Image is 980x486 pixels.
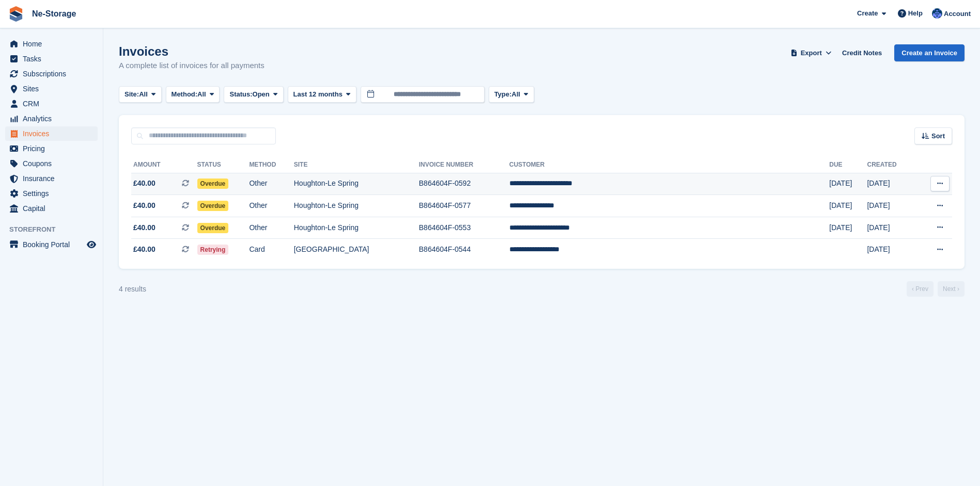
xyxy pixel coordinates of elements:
[829,173,867,195] td: [DATE]
[5,111,98,126] a: menu
[197,223,229,233] span: Overdue
[23,111,85,126] span: Analytics
[5,82,98,96] a: menu
[293,89,343,100] span: Last 12 months
[197,89,206,100] span: All
[23,126,85,141] span: Invoices
[419,239,509,261] td: B864604F-0544
[119,60,265,72] p: A complete list of invoices for all payments
[867,217,916,239] td: [DATE]
[23,186,85,201] span: Settings
[23,37,85,51] span: Home
[489,86,534,103] button: Type: All
[294,217,419,239] td: Houghton-Le Spring
[419,173,509,195] td: B864604F-0592
[5,67,98,81] a: menu
[23,96,85,111] span: CRM
[801,48,822,58] span: Export
[5,96,98,111] a: menu
[28,5,80,22] a: Ne-Storage
[9,224,103,235] span: Storefront
[119,284,146,295] div: 4 results
[5,37,98,51] a: menu
[908,8,923,19] span: Help
[197,245,229,255] span: Retrying
[5,52,98,66] a: menu
[85,238,98,251] a: Preview store
[511,89,520,100] span: All
[5,201,98,216] a: menu
[23,67,85,81] span: Subscriptions
[829,195,867,217] td: [DATE]
[288,86,356,103] button: Last 12 months
[23,52,85,66] span: Tasks
[23,156,85,171] span: Coupons
[133,178,155,189] span: £40.00
[131,157,197,173] th: Amount
[23,82,85,96] span: Sites
[23,171,85,186] span: Insurance
[788,44,834,61] button: Export
[294,173,419,195] td: Houghton-Le Spring
[253,89,270,100] span: Open
[829,157,867,173] th: Due
[23,141,85,156] span: Pricing
[905,281,967,297] nav: Page
[894,44,965,61] a: Create an Invoice
[249,239,293,261] td: Card
[172,89,198,100] span: Method:
[931,131,945,141] span: Sort
[867,173,916,195] td: [DATE]
[5,171,98,186] a: menu
[419,157,509,173] th: Invoice Number
[119,44,265,58] h1: Invoices
[294,157,419,173] th: Site
[5,237,98,252] a: menu
[133,244,155,255] span: £40.00
[249,217,293,239] td: Other
[5,141,98,156] a: menu
[294,195,419,217] td: Houghton-Le Spring
[938,281,965,297] a: Next
[907,281,934,297] a: Previous
[419,217,509,239] td: B864604F-0553
[857,8,878,19] span: Create
[8,6,24,22] img: stora-icon-8386f47178a22dfd0bd8f6a31ec36ba5ce8667c1dd55bd0f319d3a0aa187defe.svg
[5,126,98,141] a: menu
[249,173,293,195] td: Other
[229,89,252,100] span: Status:
[23,237,85,252] span: Booking Portal
[119,86,162,103] button: Site: All
[294,239,419,261] td: [GEOGRAPHIC_DATA]
[166,86,220,103] button: Method: All
[932,8,942,19] img: Karol Carter
[867,157,916,173] th: Created
[867,239,916,261] td: [DATE]
[494,89,512,100] span: Type:
[224,86,283,103] button: Status: Open
[5,186,98,201] a: menu
[197,157,250,173] th: Status
[838,44,886,61] a: Credit Notes
[133,222,155,233] span: £40.00
[139,89,148,100] span: All
[5,156,98,171] a: menu
[125,89,139,100] span: Site:
[197,179,229,189] span: Overdue
[419,195,509,217] td: B864604F-0577
[829,217,867,239] td: [DATE]
[249,157,293,173] th: Method
[23,201,85,216] span: Capital
[133,200,155,211] span: £40.00
[197,201,229,211] span: Overdue
[867,195,916,217] td: [DATE]
[249,195,293,217] td: Other
[944,9,971,19] span: Account
[509,157,830,173] th: Customer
